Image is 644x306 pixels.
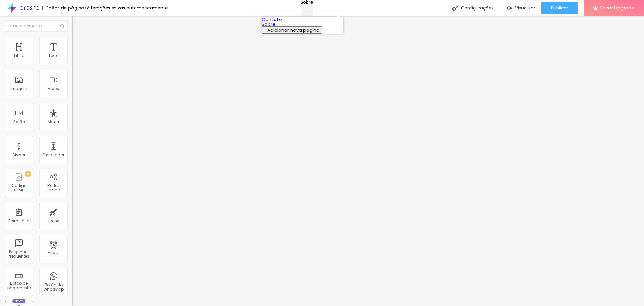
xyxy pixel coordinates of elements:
[262,16,282,23] a: Contato
[500,2,541,14] button: Visualizar
[541,2,578,14] button: Publicar
[48,120,59,124] div: Mapa
[41,283,66,292] div: Botão do WhatsApp
[48,219,59,223] div: Ícone
[72,16,644,306] iframe: Editor
[12,299,26,303] div: Novo
[48,87,59,91] div: Vídeo
[41,184,66,193] div: Redes Sociais
[6,281,31,290] div: Botão de pagamento
[262,26,322,34] button: Adicionar nova página
[42,6,87,10] div: Editor de páginas
[551,5,568,10] span: Publicar
[262,21,275,27] a: Sobre
[507,5,512,11] img: view-1.svg
[13,153,25,157] div: Divisor
[13,120,25,124] div: Botão
[5,20,68,32] input: Buscar elemento
[8,219,29,223] div: Formulário
[14,54,24,58] div: Título
[515,5,535,10] span: Visualizar
[600,5,635,10] span: Fazer Upgrade
[6,184,31,193] div: Código HTML
[267,27,319,33] span: Adicionar nova página
[48,252,59,256] div: Timer
[452,5,458,11] img: Icone
[60,24,64,28] img: Icone
[10,87,27,91] div: Imagem
[6,250,31,259] div: Perguntas frequentes
[48,54,58,58] div: Texto
[87,6,168,10] div: Alterações salvas automaticamente
[43,153,64,157] div: Espaçador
